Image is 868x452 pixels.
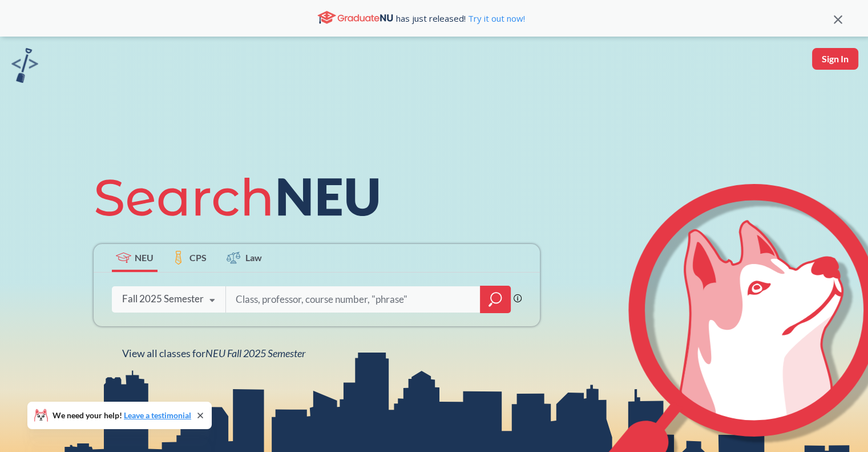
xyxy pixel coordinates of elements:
[235,287,472,311] input: Class, professor, course number, "phrase"
[135,251,154,264] span: NEU
[205,347,305,359] span: NEU Fall 2025 Semester
[11,48,38,86] a: sandbox logo
[122,347,305,359] span: View all classes for
[396,12,525,25] span: has just released!
[11,48,38,83] img: sandbox logo
[122,293,204,305] div: Fall 2025 Semester
[245,251,262,264] span: Law
[124,410,191,420] a: Leave a testimonial
[488,291,502,307] svg: magnifying glass
[812,48,858,70] button: Sign In
[480,286,511,313] div: magnifying glass
[466,13,525,24] a: Try it out now!
[189,251,207,264] span: CPS
[53,411,191,419] span: We need your help!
